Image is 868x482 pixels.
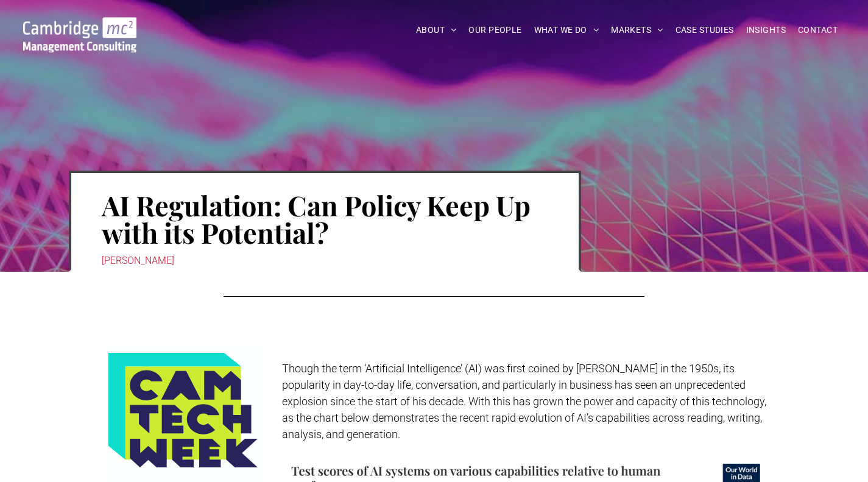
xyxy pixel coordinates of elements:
a: OUR PEOPLE [462,21,528,40]
a: INSIGHTS [740,21,792,40]
a: CONTACT [792,21,844,40]
a: CASE STUDIES [669,21,740,40]
a: MARKETS [605,21,669,40]
a: ABOUT [410,21,463,40]
h1: AI Regulation: Can Policy Keep Up with its Potential? [102,190,548,247]
img: Go to Homepage [23,17,136,52]
span: Though the term ‘Artificial Intelligence’ (AI) was first coined by [PERSON_NAME] in the 1950s, it... [282,362,766,441]
a: WHAT WE DO [528,21,605,40]
div: [PERSON_NAME] [102,252,548,269]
